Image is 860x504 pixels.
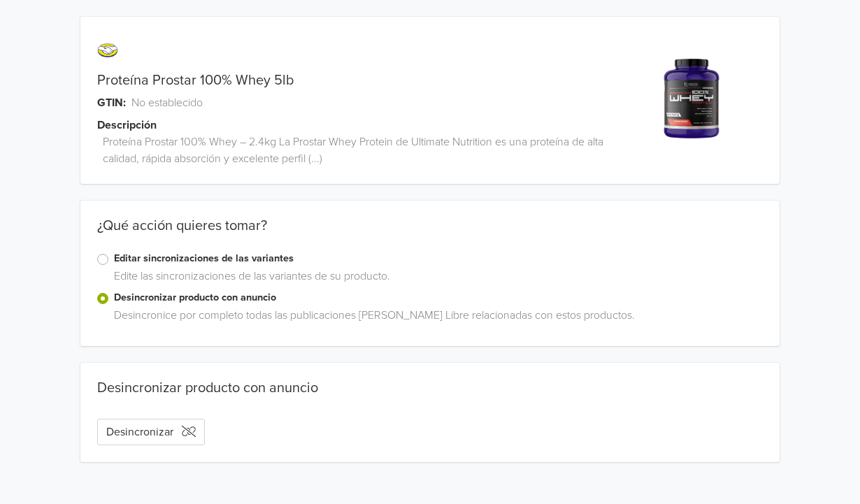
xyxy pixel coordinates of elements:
label: Editar sincronizaciones de las variantes [114,251,763,266]
div: Desincronizar producto con anuncio [97,380,763,396]
div: ¿Qué acción quieres tomar? [80,217,780,251]
div: Desincronice por completo todas las publicaciones [PERSON_NAME] Libre relacionadas con estos prod... [108,307,763,329]
label: Desincronizar producto con anuncio [114,290,763,305]
span: No establecido [131,94,203,111]
button: Desincronizar [97,419,205,445]
img: product_image [640,45,745,150]
span: Proteína Prostar 100% Whey – 2.4kg La Prostar Whey Protein de Ultimate Nutrition es una proteína ... [103,134,622,167]
div: Edite las sincronizaciones de las variantes de su producto. [108,268,763,290]
a: Proteína Prostar 100% Whey 5lb [97,72,294,89]
span: GTIN: [97,94,126,111]
span: Descripción [97,117,157,134]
